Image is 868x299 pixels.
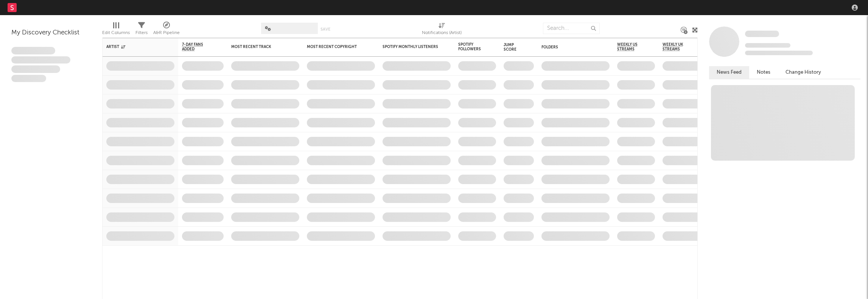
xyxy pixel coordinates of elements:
[153,19,180,41] div: A&R Pipeline
[709,66,749,79] button: News Feed
[543,23,600,34] input: Search...
[458,42,485,51] div: Spotify Followers
[231,45,288,49] div: Most Recent Track
[153,28,180,37] div: A&R Pipeline
[663,42,691,51] span: Weekly UK Streams
[11,75,46,82] span: Aliquam viverra
[778,66,829,79] button: Change History
[11,65,60,73] span: Praesent ac interdum
[11,28,91,37] div: My Discovery Checklist
[11,47,55,54] span: Lorem ipsum dolor
[106,45,163,49] div: Artist
[422,28,462,37] div: Notifications (Artist)
[102,28,130,37] div: Edit Columns
[504,43,523,52] div: Jump Score
[182,42,212,51] span: 7-Day Fans Added
[383,45,439,49] div: Spotify Monthly Listeners
[11,56,70,64] span: Integer aliquet in purus et
[749,66,778,79] button: Notes
[617,42,644,51] span: Weekly US Streams
[307,45,364,49] div: Most Recent Copyright
[541,45,598,50] div: Folders
[102,19,130,41] div: Edit Columns
[745,51,813,55] span: 0 fans last week
[320,27,330,31] button: Save
[135,19,148,41] div: Filters
[422,19,462,41] div: Notifications (Artist)
[745,30,779,38] a: Some Artist
[745,43,790,48] span: Tracking Since: [DATE]
[135,28,148,37] div: Filters
[745,31,779,37] span: Some Artist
